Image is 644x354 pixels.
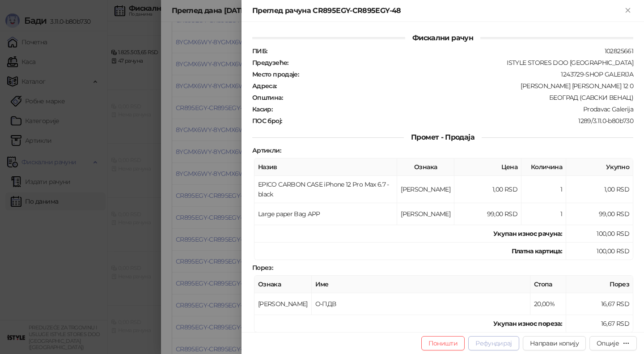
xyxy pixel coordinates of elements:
td: 16,67 RSD [566,293,633,315]
strong: Општина : [252,94,283,102]
span: Направи копију [530,339,579,347]
th: Порез [566,276,633,293]
td: [PERSON_NAME] [254,293,312,315]
td: 1,00 RSD [566,176,633,203]
td: 20,00% [530,293,566,315]
div: Преглед рачуна CR895EGY-CR895EGY-48 [252,5,623,16]
strong: Платна картица : [512,247,562,255]
td: 99,00 RSD [566,203,633,225]
td: 100,00 RSD [566,225,633,243]
div: 102825661 [268,47,634,55]
button: Опције [589,336,637,350]
td: 1,00 RSD [454,176,521,203]
strong: Касир : [252,105,272,113]
td: 16,67 RSD [566,315,633,333]
div: Prodavac Galerija [273,105,634,113]
span: Промет - Продаја [404,133,482,141]
th: Ознака [254,276,312,293]
th: Ознака [397,158,454,176]
th: Име [312,276,530,293]
td: EPICO CARBON CASE iPhone 12 Pro Max 6.7 - black [254,176,397,203]
div: [PERSON_NAME] [PERSON_NAME] 12 0 [278,82,634,90]
button: Направи копију [523,336,586,350]
strong: Предузеће : [252,59,288,67]
strong: Порез : [252,264,273,272]
strong: Место продаје : [252,70,299,78]
td: 100,00 RSD [566,243,633,260]
td: [PERSON_NAME] [397,203,454,225]
div: ISTYLE STORES DOO [GEOGRAPHIC_DATA] [289,59,634,67]
th: Количина [521,158,566,176]
strong: Артикли : [252,146,281,154]
td: [PERSON_NAME] [397,176,454,203]
strong: Адреса : [252,82,277,90]
th: Стопа [530,276,566,293]
td: 1 [521,203,566,225]
th: Укупно [566,158,633,176]
div: 1289/3.11.0-b80b730 [283,117,634,125]
td: О-ПДВ [312,293,530,315]
button: Close [623,5,633,16]
strong: Укупан износ рачуна : [493,230,562,238]
div: Опције [597,339,619,347]
th: Цена [454,158,521,176]
td: 1 [521,176,566,203]
strong: ПОС број : [252,117,282,125]
strong: Укупан износ пореза: [493,320,562,328]
button: Поништи [421,336,465,350]
td: Large paper Bag APP [254,203,397,225]
button: Рефундирај [468,336,519,350]
div: БЕОГРАД (САВСКИ ВЕНАЦ) [284,94,634,102]
strong: ПИБ : [252,47,267,55]
span: Фискални рачун [405,34,480,42]
td: 99,00 RSD [454,203,521,225]
th: Назив [254,158,397,176]
div: 1243729-SHOP GALERIJA [300,70,634,78]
